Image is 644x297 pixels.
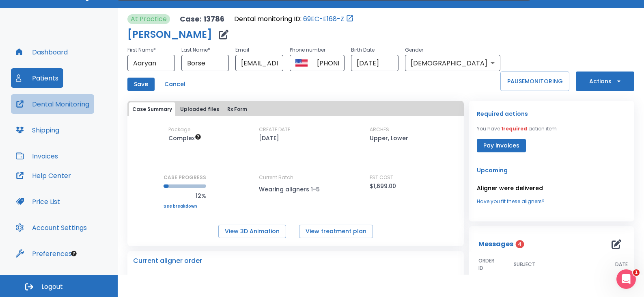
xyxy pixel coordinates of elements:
p: ARCHES [370,126,389,133]
button: Invoices [11,146,63,166]
button: Preferences [11,244,77,263]
p: Birth Date [351,45,398,55]
p: Email [235,45,283,55]
p: First Name * [127,45,175,55]
p: Aligner were delivered [477,183,626,193]
span: 4 [515,240,524,248]
div: tabs [129,102,462,116]
button: Uploaded files [177,102,222,116]
p: 12% [164,191,206,201]
a: 69EC-E168-Z [303,14,344,24]
p: $1,699.00 [370,181,396,191]
p: CREATE DATE [259,126,290,133]
input: Phone number [311,55,345,71]
p: [DATE] [259,133,279,143]
button: Cancel [161,78,189,91]
button: Shipping [11,120,64,140]
p: At Practice [131,14,167,24]
p: Dental monitoring ID: [234,14,302,24]
p: You have action item [477,125,557,132]
p: Case: 13786 [180,14,224,24]
button: Help Center [11,166,76,185]
div: Open patient in dental monitoring portal [234,14,354,24]
button: View treatment plan [299,225,373,238]
button: Case Summary [129,102,175,116]
span: 1 required [501,125,527,132]
span: DATE [615,261,628,268]
p: Required actions [477,109,528,119]
span: ORDER ID [478,257,494,272]
button: PAUSEMONITORING [500,72,569,91]
p: Gender [405,45,500,55]
p: Current aligner order [133,256,202,266]
input: Last Name [181,55,229,71]
p: Upcoming [477,165,626,175]
p: Last Name * [181,45,229,55]
a: See breakdown [164,204,206,209]
p: Current Batch [259,174,332,181]
a: Have you fit these aligners? [477,198,626,205]
button: Pay invoices [477,139,526,152]
input: Email [235,55,283,71]
input: First Name [127,55,175,71]
h1: [PERSON_NAME] [127,30,212,39]
p: Upper, Lower [370,133,408,143]
div: [DEMOGRAPHIC_DATA] [405,55,500,71]
span: SUBJECT [514,261,535,268]
button: Dental Monitoring [11,94,94,114]
button: Account Settings [11,218,92,237]
div: Tooltip anchor [70,250,78,257]
button: Price List [11,192,65,211]
button: View 3D Animation [218,225,286,238]
span: 1 [633,269,640,276]
p: Package [168,126,190,133]
button: Patients [11,68,63,88]
button: Actions [576,72,634,91]
p: CASE PROGRESS [164,174,206,181]
iframe: Intercom live chat [616,269,636,289]
button: Select country [295,57,308,69]
button: Save [127,78,155,91]
button: Rx Form [224,102,250,116]
span: Up to 50 Steps (100 aligners) [168,134,201,142]
span: Logout [41,282,63,291]
p: Wearing aligners 1-5 [259,184,332,194]
input: Choose date, selected date is Jan 18, 2011 [351,55,398,71]
button: Dashboard [11,42,73,62]
p: EST COST [370,174,393,181]
p: Phone number [290,45,345,55]
p: Messages [478,239,513,249]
